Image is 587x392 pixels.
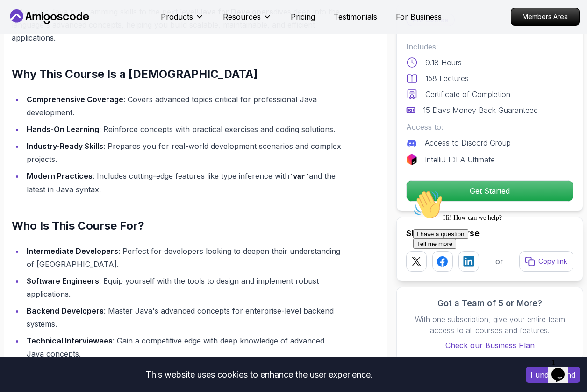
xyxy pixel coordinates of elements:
[425,89,510,100] p: Certificate of Completion
[425,73,469,84] p: 158 Lectures
[425,154,495,165] p: IntelliJ IDEA Ultimate
[24,304,342,330] li: : Master Java's advanced concepts for enterprise-level backend systems.
[24,123,342,136] li: : Reinforce concepts with practical exercises and coding solutions.
[24,169,342,196] li: : Includes cutting-edge features like type inference with and the latest in Java syntax.
[24,274,342,301] li: : Equip yourself with the tools to design and implement robust applications.
[4,4,34,34] img: :wave:
[24,140,342,166] li: : Prepares you for real-world development scenarios and complex projects.
[161,11,204,30] button: Products
[548,355,578,383] iframe: chat widget
[161,11,193,22] p: Products
[425,57,462,68] p: 9.18 Hours
[425,137,511,148] p: Access to Discord Group
[4,4,172,63] div: 👋Hi! How can we help?I have a questionTell me more
[27,95,123,104] strong: Comprehensive Coverage
[526,367,580,383] button: Accept cookies
[27,246,118,256] strong: Intermediate Developers
[27,125,99,134] strong: Hands-On Learning
[511,8,580,26] a: Members Area
[12,218,342,233] h2: Who Is This Course For?
[423,105,538,116] p: 15 Days Money Back Guaranteed
[27,336,113,345] strong: Technical Interviewees
[406,180,573,202] button: Get Started
[291,11,315,22] a: Pricing
[406,314,573,336] p: With one subscription, give your entire team access to all courses and features.
[406,340,573,351] a: Check our Business Plan
[27,141,103,151] strong: Industry-Ready Skills
[4,28,93,35] span: Hi! How can we help?
[27,276,99,286] strong: Software Engineers
[24,93,342,119] li: : Covers advanced topics critical for professional Java development.
[406,227,573,240] h2: Share this Course
[24,245,342,271] li: : Perfect for developers looking to deepen their understanding of [GEOGRAPHIC_DATA].
[12,67,342,82] h2: Why This Course Is a [DEMOGRAPHIC_DATA]
[406,41,573,52] p: Includes:
[27,171,93,181] strong: Modern Practices
[27,306,104,315] strong: Backend Developers
[223,11,261,22] p: Resources
[4,43,59,53] button: I have a question
[24,334,342,360] li: : Gain a competitive edge with deep knowledge of advanced Java concepts.
[409,186,578,350] iframe: chat widget
[289,173,309,181] code: var
[406,121,573,133] p: Access to:
[223,11,272,30] button: Resources
[7,364,512,385] div: This website uses cookies to enhance the user experience.
[511,8,579,25] p: Members Area
[406,297,573,310] h3: Got a Team of 5 or More?
[396,11,442,22] a: For Business
[406,154,417,165] img: jetbrains logo
[4,53,47,63] button: Tell me more
[334,11,377,22] a: Testimonials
